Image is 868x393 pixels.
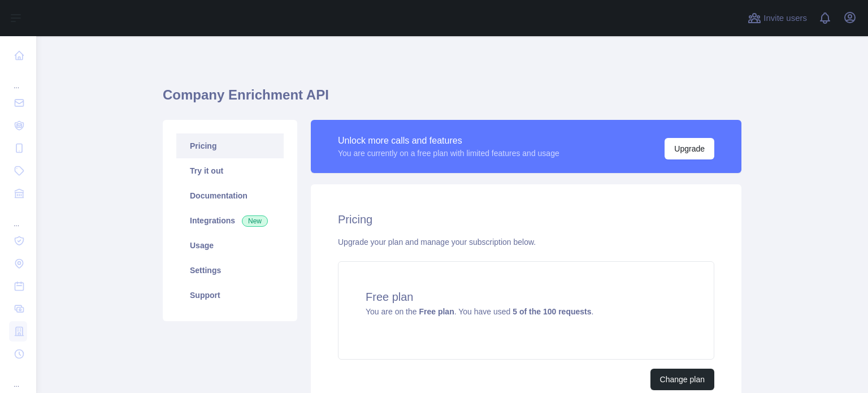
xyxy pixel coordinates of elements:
span: You are on the . You have used . [366,307,593,316]
button: Upgrade [665,138,714,159]
div: Upgrade your plan and manage your subscription below. [338,236,714,248]
div: ... [9,206,27,228]
h1: Company Enrichment API [163,86,741,113]
a: Integrations New [176,208,284,233]
a: Documentation [176,183,284,208]
div: Unlock more calls and features [338,134,559,148]
h2: Pricing [338,211,714,227]
a: Try it out [176,158,284,183]
strong: Free plan [419,307,454,316]
h4: Free plan [366,289,687,305]
a: Pricing [176,133,284,158]
div: ... [9,68,27,90]
div: You are currently on a free plan with limited features and usage [338,148,559,159]
button: Change plan [650,369,714,390]
span: Invite users [763,12,807,25]
span: New [242,215,268,227]
button: Invite users [745,9,809,27]
a: Support [176,283,284,308]
a: Usage [176,233,284,258]
a: Settings [176,258,284,283]
strong: 5 of the 100 requests [513,307,591,316]
div: ... [9,366,27,389]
